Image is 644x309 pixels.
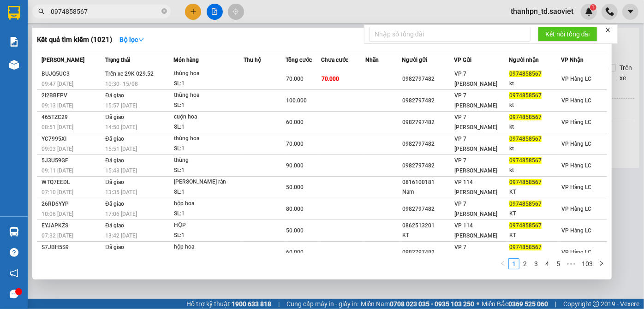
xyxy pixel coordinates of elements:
[553,259,563,269] a: 5
[402,139,453,149] div: 0982797482
[174,252,243,262] div: SL: 1
[105,124,137,131] span: 14:50 [DATE]
[174,187,243,197] div: SL: 1
[174,155,243,166] div: thùng
[454,92,497,109] span: VP 7 [PERSON_NAME]
[509,101,561,110] div: kt
[402,231,453,240] div: KT
[561,184,591,190] span: VP Hàng LC
[105,167,137,174] span: 15:43 [DATE]
[42,221,102,231] div: EYJAPKZS
[174,122,243,132] div: SL: 1
[286,206,304,212] span: 80.000
[508,258,519,269] li: 1
[509,57,539,63] span: Người nhận
[105,179,124,185] span: Đã giao
[105,244,124,250] span: Đã giao
[454,114,497,131] span: VP 7 [PERSON_NAME]
[454,157,497,174] span: VP 7 [PERSON_NAME]
[174,69,243,79] div: thùng hoa
[561,57,584,63] span: VP Nhận
[509,209,561,219] div: KT
[105,102,137,109] span: 15:57 [DATE]
[454,222,497,239] span: VP 114 [PERSON_NAME]
[174,177,243,187] div: [PERSON_NAME] rán
[105,201,124,207] span: Đã giao
[596,258,607,269] li: Next Page
[509,92,542,99] span: 0974858567
[561,162,591,169] span: VP Hàng LC
[561,206,591,212] span: VP Hàng LC
[105,81,138,87] span: 10:30 - 15/08
[37,35,112,45] h3: Kết quả tìm kiếm ( 1021 )
[174,242,243,252] div: hộp hoa
[286,119,304,125] span: 60.000
[454,201,497,217] span: VP 7 [PERSON_NAME]
[286,184,304,190] span: 50.000
[42,124,73,131] span: 08:51 [DATE]
[509,179,542,185] span: 0974858567
[402,74,453,84] div: 0982797482
[520,259,530,269] a: 2
[161,7,167,16] span: close-circle
[174,220,243,231] div: HỘP
[105,189,137,196] span: 13:35 [DATE]
[42,102,73,109] span: 09:13 [DATE]
[42,178,102,187] div: WTQ7EEDL
[509,144,561,154] div: kt
[105,92,124,99] span: Đã giao
[42,243,102,252] div: S7JBH5S9
[105,211,137,217] span: 17:06 [DATE]
[105,222,124,229] span: Đã giao
[497,258,508,269] li: Previous Page
[509,244,542,250] span: 0974858567
[454,57,471,63] span: VP Gửi
[286,97,307,104] span: 100.000
[174,209,243,219] div: SL: 1
[286,162,304,169] span: 90.000
[561,97,591,104] span: VP Hàng LC
[10,290,18,298] span: message
[105,136,124,142] span: Đã giao
[42,57,84,63] span: [PERSON_NAME]
[500,261,506,266] span: left
[9,227,19,237] img: warehouse-icon
[578,258,596,269] li: 103
[42,211,73,217] span: 10:06 [DATE]
[42,156,102,166] div: 5J3U59GF
[42,134,102,144] div: YC7995XI
[402,96,453,106] div: 0982797482
[42,189,73,196] span: 07:10 [DATE]
[553,258,564,269] li: 5
[138,36,144,43] span: down
[42,232,73,239] span: 07:32 [DATE]
[173,57,199,63] span: Món hàng
[174,134,243,144] div: thùng hoa
[497,258,508,269] button: left
[402,248,453,257] div: 0982797482
[51,6,160,17] input: Tìm tên, số ĐT hoặc mã đơn
[509,79,561,89] div: kt
[174,79,243,89] div: SL: 1
[105,157,124,164] span: Đã giao
[509,231,561,240] div: KT
[564,258,578,269] span: •••
[321,57,348,63] span: Chưa cước
[519,258,531,269] li: 2
[509,114,542,120] span: 0974858567
[402,57,427,63] span: Người gửi
[286,141,304,147] span: 70.000
[10,248,18,257] span: question-circle
[10,269,18,278] span: notification
[42,113,102,122] div: 465TZC29
[605,27,611,33] span: close
[174,166,243,176] div: SL: 1
[402,187,453,197] div: Nam
[509,71,542,77] span: 0974858567
[119,36,144,43] strong: Bộ lọc
[509,259,519,269] a: 1
[454,71,497,87] span: VP 7 [PERSON_NAME]
[8,6,20,20] img: logo-vxr
[365,57,379,63] span: Nhãn
[38,8,45,15] span: search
